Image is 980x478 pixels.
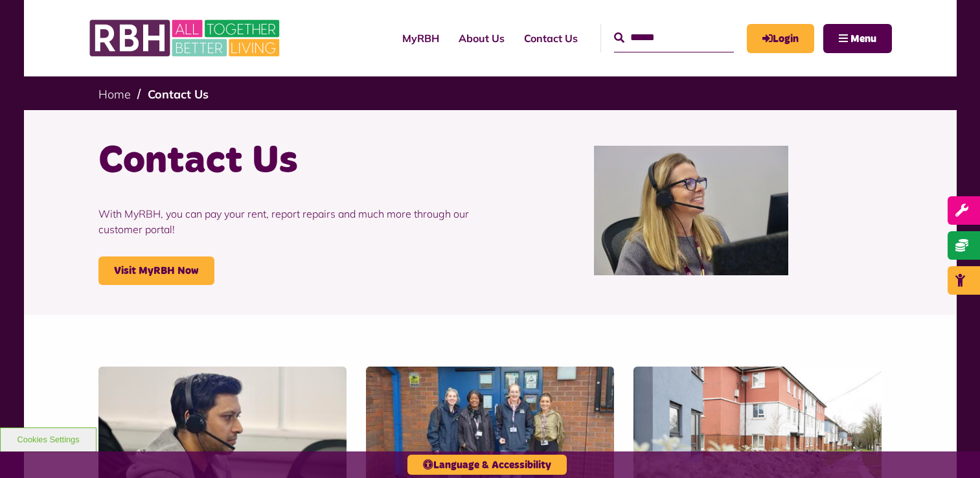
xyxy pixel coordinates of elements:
a: MyRBH [393,21,449,56]
iframe: Netcall Web Assistant for live chat [922,420,980,478]
a: Home [98,87,131,102]
a: Contact Us [514,21,587,56]
img: Contact Centre February 2024 (1) [594,146,788,275]
button: Language & Accessibility [407,455,567,475]
p: With MyRBH, you can pay your rent, report repairs and much more through our customer portal! [98,187,481,256]
h1: Contact Us [98,136,481,187]
a: Contact Us [148,87,209,102]
a: Visit MyRBH Now [98,256,214,285]
a: MyRBH [747,24,814,53]
img: RBH [89,13,283,63]
span: Menu [850,34,876,44]
button: Navigation [823,24,892,53]
a: About Us [449,21,514,56]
